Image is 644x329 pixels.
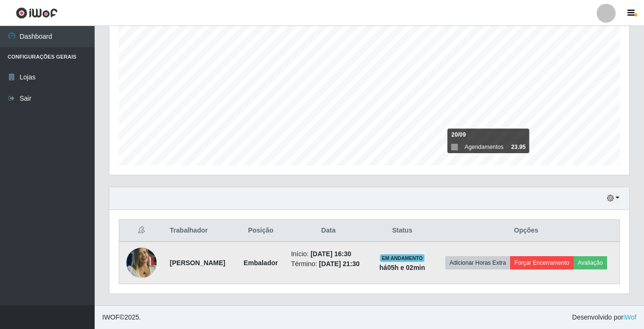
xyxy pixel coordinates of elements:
strong: Embalador [244,259,278,267]
th: Trabalhador [164,220,236,242]
button: Adicionar Horas Extra [445,256,510,269]
span: Desenvolvido por [572,312,636,322]
img: 1733239406405.jpeg [126,241,157,285]
time: [DATE] 16:30 [310,250,351,258]
li: Término: [291,259,366,269]
span: IWOF [102,313,120,321]
th: Status [371,220,433,242]
th: Opções [433,220,620,242]
img: CoreUI Logo [16,7,58,19]
li: Início: [291,249,366,259]
button: Avaliação [573,256,607,269]
strong: [PERSON_NAME] [170,259,225,267]
a: iWof [623,313,636,321]
th: Posição [236,220,285,242]
button: Forçar Encerramento [510,256,573,269]
th: Data [285,220,371,242]
span: EM ANDAMENTO [380,254,425,262]
time: [DATE] 21:30 [319,260,360,268]
span: © 2025 . [102,312,141,322]
strong: há 05 h e 02 min [379,264,425,271]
